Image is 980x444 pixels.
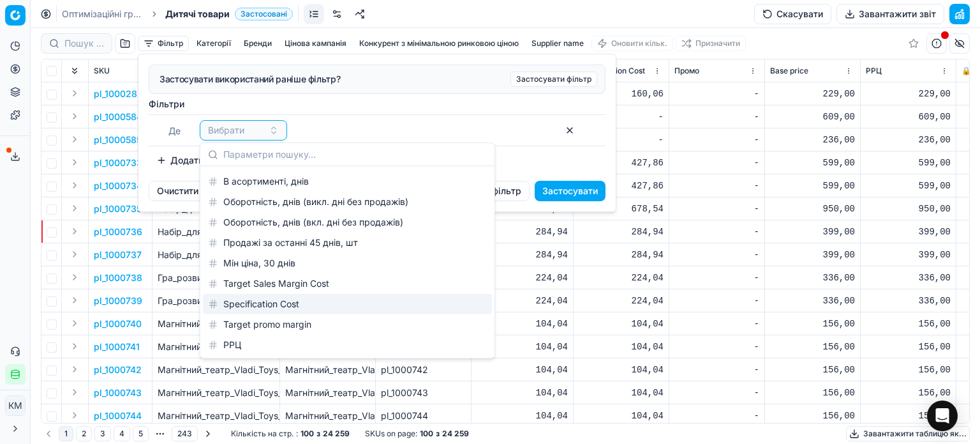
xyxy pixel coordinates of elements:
[168,125,181,136] span: Де
[203,192,492,212] div: Оборотність, днів (викл. дні без продажів)
[208,124,244,137] span: Вибрати
[203,171,492,192] div: В асортименті, днів
[149,181,207,201] button: Очистити
[160,73,595,86] div: Застосувати використаний раніше фільтр?
[203,294,492,314] div: Specification Cost
[203,355,492,376] div: Warehouse Cost
[223,142,487,167] input: Параметри пошуку...
[200,166,494,358] div: Suggestions
[203,314,492,335] div: Target promo margin
[510,72,597,87] button: Застосувати фільтр
[149,150,243,171] button: Додати фільтр
[203,335,492,355] div: РРЦ
[203,253,492,273] div: Мін ціна, 30 днів
[203,212,492,233] div: Оборотність, днів (вкл. дні без продажів)
[203,273,492,294] div: Target Sales Margin Cost
[203,233,492,253] div: Продажі за останні 45 днів, шт
[149,98,605,111] label: Фiльтри
[535,181,605,201] button: Застосувати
